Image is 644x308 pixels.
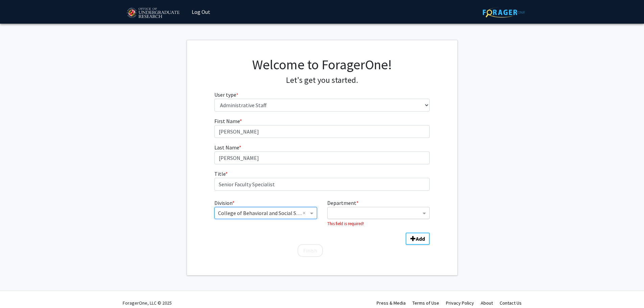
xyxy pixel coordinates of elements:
ng-select: Department [327,207,430,219]
small: This field is required! [327,221,364,226]
h4: Let's get you started. [214,75,430,85]
a: Privacy Policy [446,300,474,306]
a: Terms of Use [412,300,439,306]
div: Division [209,199,322,227]
iframe: Chat [5,278,29,303]
div: Department [322,199,435,227]
a: Press & Media [377,300,406,306]
img: University of Maryland Logo [124,5,182,22]
label: User type [214,91,238,99]
a: About [481,300,493,306]
span: Clear all [303,209,308,217]
h1: Welcome to ForagerOne! [214,56,430,73]
ng-select: Division [214,207,317,219]
span: Last Name [214,144,239,151]
button: Add Division/Department [406,233,430,245]
b: Add [416,235,425,242]
button: Finish [297,244,323,257]
span: Title [214,170,225,177]
img: ForagerOne Logo [483,7,525,18]
a: Contact Us [500,300,522,306]
span: First Name [214,118,240,124]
